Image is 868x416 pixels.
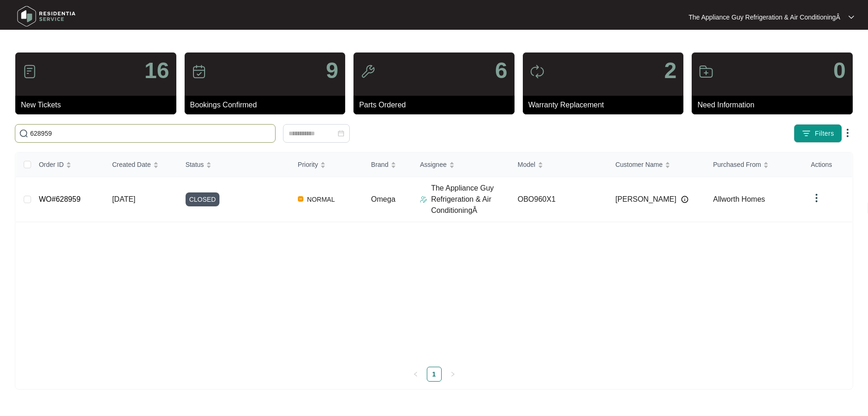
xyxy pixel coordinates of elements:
[697,99,853,111] p: Need Information
[420,196,427,203] img: Assigner Icon
[842,127,853,139] img: dropdown arrow
[39,195,81,203] a: WO#628959
[811,192,822,204] img: dropdown arrow
[518,159,535,170] span: Model
[14,2,79,30] img: residentia service logo
[360,64,375,79] img: icon
[21,99,176,111] p: New Tickets
[412,152,510,177] th: Assignee
[359,99,514,111] p: Parts Ordered
[22,64,37,79] img: icon
[371,195,395,203] span: Omega
[688,13,840,22] p: The Appliance Guy Refrigeration & Air ConditioningÂ
[815,129,834,139] span: Filters
[528,99,684,111] p: Warranty Replacement
[298,159,318,170] span: Priority
[664,59,677,82] p: 2
[186,159,204,170] span: Status
[510,152,608,177] th: Model
[32,152,105,177] th: Order ID
[290,152,364,177] th: Priority
[495,59,508,82] p: 6
[364,152,412,177] th: Brand
[30,128,271,139] input: Search by Order Id, Assignee Name, Customer Name, Brand and Model
[450,371,456,377] span: right
[420,159,447,170] span: Assignee
[413,371,418,377] span: left
[408,367,423,382] li: Previous Page
[408,367,423,382] button: left
[178,152,290,177] th: Status
[105,152,178,177] th: Created Date
[19,129,28,138] img: search-icon
[713,195,765,203] span: Allworth Homes
[833,59,846,82] p: 0
[699,64,714,79] img: icon
[849,15,854,20] img: dropdown arrow
[144,59,169,82] p: 16
[326,59,338,82] p: 9
[802,129,811,138] img: filter icon
[112,195,135,203] span: [DATE]
[371,159,388,170] span: Brand
[608,152,706,177] th: Customer Name
[706,152,804,177] th: Purchased From
[713,159,761,170] span: Purchased From
[794,124,842,143] button: filter iconFilters
[427,367,442,382] li: 1
[804,152,852,177] th: Actions
[615,159,662,170] span: Customer Name
[192,64,206,79] img: icon
[530,64,545,79] img: icon
[681,196,688,203] img: Info icon
[298,196,303,202] img: Vercel Logo
[431,183,510,216] p: The Appliance Guy Refrigeration & Air ConditioningÂ
[445,367,460,382] button: right
[190,99,346,111] p: Bookings Confirmed
[112,159,151,170] span: Created Date
[39,159,64,170] span: Order ID
[615,194,676,205] span: [PERSON_NAME]
[445,367,460,382] li: Next Page
[427,367,441,381] a: 1
[510,177,608,222] td: OBO960X1
[303,194,339,205] span: NORMAL
[186,192,220,206] span: CLOSED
